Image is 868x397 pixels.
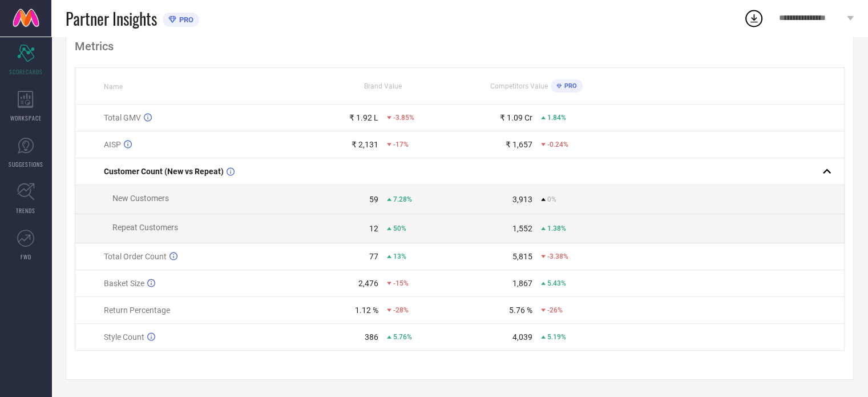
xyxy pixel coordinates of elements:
[512,332,532,342] div: 4,039
[393,306,409,314] span: -28%
[547,114,566,122] span: 1.84%
[512,279,532,288] div: 1,867
[104,252,167,261] span: Total Order Count
[352,140,378,149] div: ₹ 2,131
[500,113,532,122] div: ₹ 1.09 Cr
[176,15,193,24] span: PRO
[547,279,566,287] span: 5.43%
[490,82,548,90] span: Competitors Value
[104,167,224,176] span: Customer Count (New vs Repeat)
[355,306,378,315] div: 1.12 %
[104,332,144,342] span: Style Count
[547,195,556,203] span: 0%
[10,114,42,122] span: WORKSPACE
[66,7,157,30] span: Partner Insights
[393,333,412,341] span: 5.76%
[358,279,378,288] div: 2,476
[393,195,412,203] span: 7.28%
[393,279,409,287] span: -15%
[364,82,402,90] span: Brand Value
[369,224,378,233] div: 12
[104,306,170,315] span: Return Percentage
[21,252,31,261] span: FWD
[104,83,123,91] span: Name
[104,113,141,122] span: Total GMV
[9,67,43,76] span: SCORECARDS
[393,141,409,149] span: -17%
[349,113,378,122] div: ₹ 1.92 L
[369,252,378,261] div: 77
[369,195,378,204] div: 59
[562,82,577,90] span: PRO
[547,141,568,149] span: -0.24%
[512,195,532,204] div: 3,913
[512,224,532,233] div: 1,552
[744,8,764,29] div: Open download list
[112,194,169,203] span: New Customers
[506,140,532,149] div: ₹ 1,657
[104,140,121,149] span: AISP
[393,224,406,232] span: 50%
[393,114,414,122] span: -3.85%
[547,333,566,341] span: 5.19%
[393,252,406,260] span: 13%
[547,252,568,260] span: -3.38%
[547,306,563,314] span: -26%
[104,279,144,288] span: Basket Size
[547,224,566,232] span: 1.38%
[16,206,35,215] span: TRENDS
[512,252,532,261] div: 5,815
[112,223,178,232] span: Repeat Customers
[9,160,43,169] span: SUGGESTIONS
[75,39,845,53] div: Metrics
[509,306,532,315] div: 5.76 %
[365,332,378,342] div: 386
